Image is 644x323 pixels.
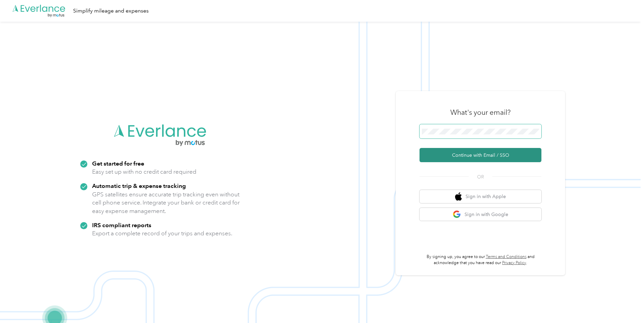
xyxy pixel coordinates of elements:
[92,190,240,215] p: GPS satellites ensure accurate trip tracking even without cell phone service. Integrate your bank...
[420,190,541,203] button: apple logoSign in with Apple
[455,192,462,201] img: apple logo
[420,148,541,162] button: Continue with Email / SSO
[502,260,526,265] a: Privacy Policy
[92,168,196,176] p: Easy set up with no credit card required
[92,160,144,167] strong: Get started for free
[450,108,511,117] h3: What's your email?
[92,229,232,238] p: Export a complete record of your trips and expenses.
[486,254,527,259] a: Terms and Conditions
[92,182,186,189] strong: Automatic trip & expense tracking
[73,7,149,15] div: Simplify mileage and expenses
[92,221,151,229] strong: IRS compliant reports
[469,173,492,180] span: OR
[453,210,461,219] img: google logo
[420,208,541,221] button: google logoSign in with Google
[420,254,541,266] p: By signing up, you agree to our and acknowledge that you have read our .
